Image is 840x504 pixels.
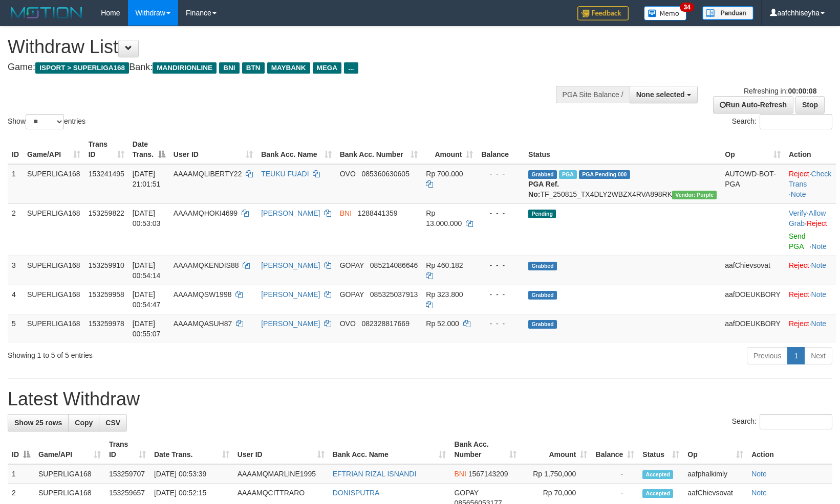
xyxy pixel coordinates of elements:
label: Search: [732,414,832,429]
th: Bank Acc. Name: activate to sort column ascending [329,435,450,464]
span: Copy [75,419,93,427]
span: [DATE] 21:01:51 [133,170,161,188]
td: 5 [8,314,23,343]
a: Note [791,190,806,198]
a: Reject [789,290,809,299]
td: · [785,256,836,285]
b: PGA Ref. No: [528,180,559,198]
div: - - - [481,260,520,270]
select: Showentries [26,114,64,129]
span: Rp 460.182 [426,261,463,269]
a: Reject [789,319,809,328]
td: Rp 1,750,000 [521,464,591,484]
a: [PERSON_NAME] [261,261,320,269]
a: DONISPUTRA [333,489,380,497]
th: Game/API: activate to sort column ascending [34,435,105,464]
a: Show 25 rows [8,414,69,431]
th: Trans ID: activate to sort column ascending [84,135,128,164]
span: GOPAY [340,261,364,269]
th: Bank Acc. Number: activate to sort column ascending [336,135,422,164]
span: OVO [340,170,356,178]
span: 153259822 [89,209,124,217]
th: Trans ID: activate to sort column ascending [105,435,150,464]
a: Run Auto-Refresh [713,96,793,113]
th: ID: activate to sort column descending [8,435,34,464]
a: [PERSON_NAME] [261,209,320,217]
span: Marked by aafsoycanthlai [559,170,577,179]
th: ID [8,135,23,164]
span: ... [344,62,358,74]
td: SUPERLIGA168 [23,164,84,204]
a: Send PGA [789,232,806,250]
th: User ID: activate to sort column ascending [169,135,257,164]
span: BNI [454,470,466,478]
span: Vendor URL: https://trx4.1velocity.biz [672,191,717,199]
input: Search: [760,114,832,129]
div: - - - [481,169,520,179]
a: Note [811,261,827,269]
td: SUPERLIGA168 [23,314,84,343]
span: 34 [680,3,694,12]
th: Bank Acc. Name: activate to sort column ascending [257,135,335,164]
span: ISPORT > SUPERLIGA168 [35,62,129,74]
td: aafphalkimly [683,464,747,484]
img: panduan.png [702,6,753,20]
span: [DATE] 00:53:03 [133,209,161,227]
a: TEUKU FUADI [261,170,309,178]
span: · [789,209,826,227]
th: Amount: activate to sort column ascending [422,135,477,164]
img: Button%20Memo.svg [644,6,687,20]
span: GOPAY [340,290,364,299]
span: BTN [242,62,265,74]
div: - - - [481,318,520,329]
th: Op: activate to sort column ascending [683,435,747,464]
input: Search: [760,414,832,429]
span: Grabbed [528,170,557,179]
td: SUPERLIGA168 [23,285,84,314]
th: Amount: activate to sort column ascending [521,435,591,464]
td: · [785,314,836,343]
div: - - - [481,208,520,218]
a: Note [751,489,767,497]
a: Reject [789,261,809,269]
span: Copy 085325037913 to clipboard [370,290,418,299]
span: MAYBANK [267,62,310,74]
span: PGA Pending [579,170,630,179]
a: [PERSON_NAME] [261,319,320,328]
td: - [591,464,638,484]
div: - - - [481,289,520,300]
th: User ID: activate to sort column ascending [233,435,329,464]
span: Copy 1567143209 to clipboard [468,470,508,478]
button: None selected [630,86,698,103]
span: CSV [105,419,120,427]
a: EFTRIAN RIZAL ISNANDI [333,470,417,478]
td: · [785,285,836,314]
a: Copy [68,414,99,431]
a: Allow Grab [789,209,826,227]
img: MOTION_logo.png [8,5,85,20]
td: aafChievsovat [721,256,785,285]
span: None selected [636,90,685,99]
span: Rp 323.800 [426,290,463,299]
td: AUTOWD-BOT-PGA [721,164,785,204]
span: MANDIRIONLINE [153,62,217,74]
th: Action [747,435,832,464]
span: BNI [340,209,352,217]
th: Status [524,135,721,164]
th: Balance: activate to sort column ascending [591,435,638,464]
td: AAAAMQMARLINE1995 [233,464,329,484]
h4: Game: Bank: [8,62,550,73]
span: Accepted [642,470,673,479]
td: SUPERLIGA168 [23,256,84,285]
span: OVO [340,319,356,328]
span: BNI [219,62,239,74]
a: Stop [795,96,825,113]
span: AAAAMQHOKI4699 [174,209,238,217]
th: Date Trans.: activate to sort column descending [128,135,169,164]
img: Feedback.jpg [577,6,629,20]
span: Refreshing in: [744,87,816,95]
label: Search: [732,114,832,129]
span: Copy 1288441359 to clipboard [358,209,398,217]
span: Grabbed [528,262,557,270]
strong: 00:00:08 [788,87,816,95]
